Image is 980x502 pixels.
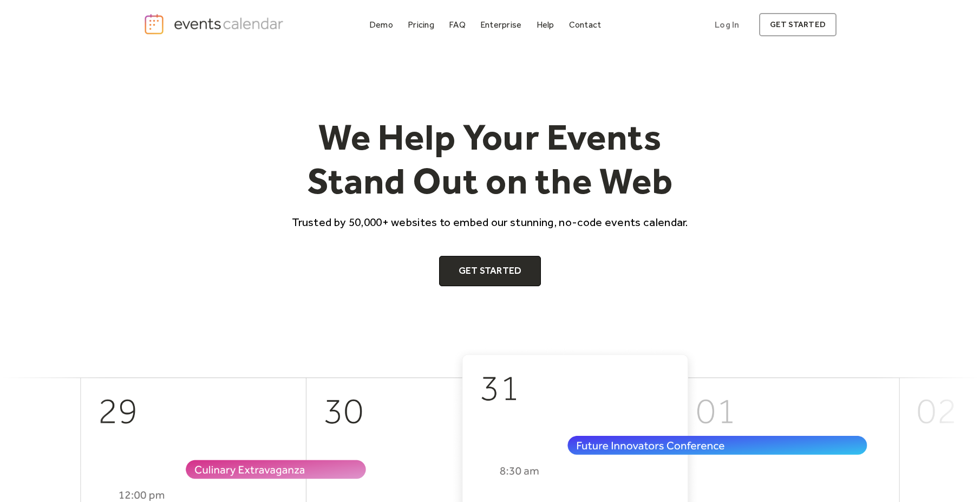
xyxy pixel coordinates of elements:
[569,22,602,28] div: Contact
[143,13,286,35] a: home
[704,13,750,36] a: Log In
[408,22,434,28] div: Pricing
[759,13,837,36] a: get started
[565,17,606,32] a: Contact
[449,22,466,28] div: FAQ
[537,22,554,28] div: Help
[369,22,393,28] div: Demo
[365,17,397,32] a: Demo
[282,214,698,230] p: Trusted by 50,000+ websites to embed our stunning, no-code events calendar.
[445,17,470,32] a: FAQ
[476,17,526,32] a: Enterprise
[439,256,541,286] a: Get Started
[403,17,439,32] a: Pricing
[282,115,698,203] h1: We Help Your Events Stand Out on the Web
[532,17,559,32] a: Help
[480,22,521,28] div: Enterprise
